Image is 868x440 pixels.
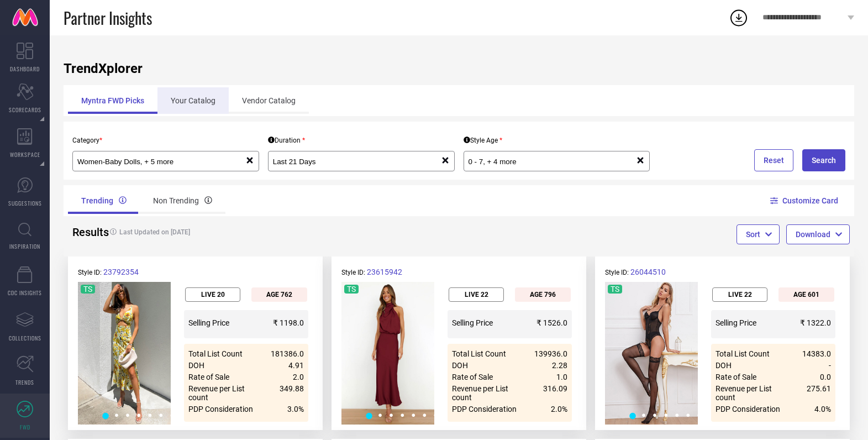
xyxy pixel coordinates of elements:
span: ● [365,407,373,423]
p: Style ID: [605,268,840,276]
span: ● [433,411,438,419]
button: Sort [737,224,780,244]
div: Style Age [464,137,502,144]
img: b4e0d3f8-5378-42cb-95e7-e409256dd5e21700892465232LingerieSet1.jpg [605,282,698,425]
p: AGE 762 [266,291,292,298]
input: Select style age [469,158,619,166]
p: Category [72,137,259,144]
div: Last 21 Days [273,156,441,166]
input: Select Duration [273,158,424,166]
div: TS [611,285,619,294]
h4: Last Updated on [DATE] [104,228,418,236]
div: DOH [188,361,262,370]
button: ● [386,410,397,420]
span: ● [686,411,690,419]
div: DOH [452,361,526,370]
span: SCORECARDS [9,106,41,114]
span: ● [641,411,646,419]
div: 2.28 [552,361,567,370]
span: ● [389,411,393,419]
button: ● [155,410,166,420]
div: 349.88 [280,384,304,402]
div: Trending [68,187,140,214]
span: ● [125,411,130,419]
p: LIVE 20 [201,291,225,298]
button: Customize Card [772,185,839,216]
div: ₹ 1526.0 [536,318,567,327]
button: ● [671,410,682,420]
button: ● [622,406,644,425]
span: INSPIRATION [9,242,40,250]
span: ● [697,411,701,419]
button: ● [682,410,693,420]
div: Myntra FWD Picks [68,87,157,114]
div: ₹ 1198.0 [273,318,304,327]
button: ● [649,410,660,420]
span: CDC INSIGHTS [8,289,42,297]
span: Partner Insights [64,7,152,29]
span: ● [114,411,119,419]
span: ● [628,407,637,423]
div: 139936.0 [534,349,567,358]
div: 3.0% [287,405,304,413]
div: Total List Count [716,349,790,358]
div: 0 - 7, 7 - 14, 14 - 21, 21 - 30, 30+ [469,156,636,166]
div: ₹ 1322.0 [800,318,831,327]
div: DOH [716,361,790,370]
button: ● [166,410,177,420]
button: Reset [754,149,793,171]
span: FWD [20,423,30,431]
div: Selling Price [716,318,790,327]
button: Download [786,224,850,244]
button: ● [358,406,380,425]
div: Selling Price [452,318,526,327]
div: 14383.0 [802,349,831,358]
span: ● [400,411,404,419]
div: Open download list [729,8,749,28]
span: WORKSPACE [10,150,40,159]
div: Rate of Sale [188,373,262,381]
div: 181386.0 [271,349,304,358]
div: Rate of Sale [716,373,790,381]
button: ● [94,406,117,425]
div: Total List Count [452,349,526,358]
div: 4.0% [814,405,831,413]
button: ● [660,410,671,420]
div: Revenue per List count [188,384,262,402]
div: 2.0 [293,373,304,381]
span: ● [653,411,657,419]
div: TS [83,285,92,294]
span: COLLECTIONS [9,334,41,342]
div: Revenue per List count [716,384,790,402]
span: SUGGESTIONS [8,199,42,207]
span: ● [148,411,152,419]
div: 2.0% [551,405,567,413]
h2: Results [72,226,96,239]
div: 26044510 [630,268,666,276]
span: ● [675,411,679,419]
div: 4.91 [288,361,304,370]
div: Selling Price [188,318,262,327]
div: Your Catalog [157,87,229,114]
div: 23792354 [103,268,139,276]
span: ● [159,411,163,419]
span: ● [136,411,141,419]
p: Style ID: [341,268,576,276]
p: AGE 601 [793,291,819,298]
img: w3Rb9H7a_8d16bb3ffb794431a618b13ccdeddad4.jpg [78,282,171,425]
span: ● [411,411,415,419]
button: ● [122,410,133,420]
button: ● [430,410,441,420]
div: Total List Count [188,349,262,358]
div: Revenue per List count [452,384,526,402]
p: Style ID: [78,268,313,276]
button: ● [397,410,408,420]
button: Search [802,149,845,171]
p: AGE 796 [530,291,556,298]
input: Select upto 10 categories [77,158,228,166]
h1: TrendXplorer [64,61,854,76]
div: Duration [268,137,305,144]
button: ● [693,410,704,420]
button: ● [408,410,419,420]
div: TS [347,285,356,294]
